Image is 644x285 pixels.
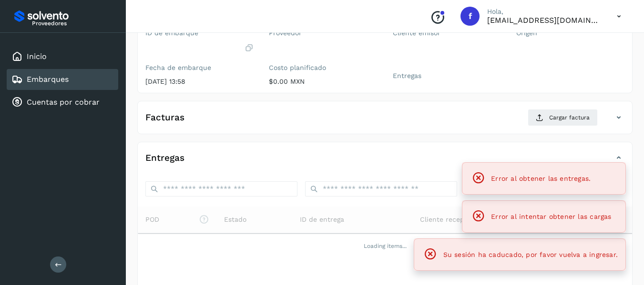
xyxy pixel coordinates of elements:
[487,16,602,25] p: facturacion@hcarga.com
[138,109,632,134] div: FacturasCargar factura
[393,29,501,37] label: Cliente emisor
[443,251,618,258] span: Su sesión ha caducado, por favor vuelva a ingresar.
[487,8,602,16] p: Hola,
[145,112,184,123] h4: Facturas
[27,52,47,61] a: Inicio
[7,92,118,113] div: Cuentas por cobrar
[393,72,501,80] label: Entregas
[7,46,118,67] div: Inicio
[145,64,254,72] label: Fecha de embarque
[145,78,254,86] p: [DATE] 13:58
[549,113,590,122] span: Cargar factura
[300,215,344,225] span: ID de entrega
[420,215,474,225] span: Cliente receptor
[32,20,114,27] p: Proveedores
[27,75,69,84] a: Embarques
[516,29,624,37] label: Origen
[138,150,632,174] div: Entregas
[269,64,377,72] label: Costo planificado
[269,78,377,86] p: $0.00 MXN
[224,215,246,225] span: Estado
[528,109,598,126] button: Cargar factura
[145,215,209,225] span: POD
[145,29,254,37] label: ID de embarque
[27,98,100,107] a: Cuentas por cobrar
[145,153,184,164] h4: Entregas
[7,69,118,90] div: Embarques
[491,213,611,220] span: Error al intentar obtener las cargas
[491,175,591,182] span: Error al obtener las entregas.
[138,234,632,258] td: Loading items...
[269,29,377,37] label: Proveedor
